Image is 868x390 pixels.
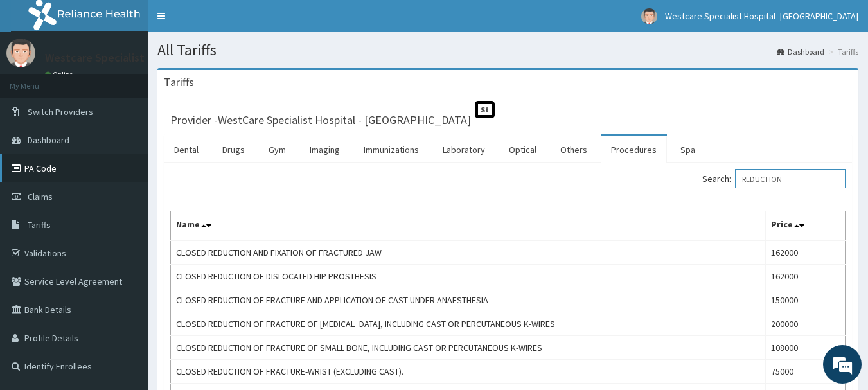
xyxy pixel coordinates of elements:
td: CLOSED REDUCTION OF DISLOCATED HIP PROSTHESIS [171,265,766,288]
a: Optical [499,136,547,163]
div: Chat with us now [67,72,216,89]
a: Online [45,70,76,79]
a: Dashboard [777,46,824,57]
a: Procedures [601,136,667,163]
h1: All Tariffs [157,42,858,58]
h3: Tariffs [164,76,194,88]
td: 75000 [766,360,846,384]
a: Imaging [299,136,350,163]
span: Dashboard [28,134,69,146]
a: Laboratory [432,136,495,163]
img: User Image [6,39,35,67]
td: CLOSED REDUCTION AND FIXATION OF FRACTURED JAW [171,240,766,265]
span: We're online! [75,114,177,244]
td: 150000 [766,288,846,312]
img: d_794563401_company_1708531726252_794563401 [24,64,52,96]
textarea: Type your message and hit 'Enter' [6,256,245,301]
div: Minimize live chat window [211,6,242,37]
td: CLOSED REDUCTION OF FRACTURE OF [MEDICAL_DATA], INCLUDING CAST OR PERCUTANEOUS K-WIRES [171,312,766,336]
a: Drugs [212,136,255,163]
p: Westcare Specialist Hospital -[GEOGRAPHIC_DATA] [45,52,302,64]
td: 108000 [766,336,846,360]
a: Gym [258,136,296,163]
td: 162000 [766,265,846,288]
th: Price [766,211,846,241]
span: St [475,101,495,118]
a: Spa [670,136,705,163]
span: Claims [28,191,53,202]
td: 200000 [766,312,846,336]
a: Others [550,136,598,163]
th: Name [171,211,766,241]
span: Tariffs [28,219,51,231]
span: Switch Providers [28,106,93,118]
a: Immunizations [353,136,429,163]
input: Search: [735,169,846,188]
td: CLOSED REDUCTION OF FRACTURE AND APPLICATION OF CAST UNDER ANAESTHESIA [171,288,766,312]
li: Tariffs [826,46,858,57]
img: User Image [641,8,657,24]
h3: Provider - WestCare Specialist Hospital - [GEOGRAPHIC_DATA] [170,114,471,126]
td: CLOSED REDUCTION OF FRACTURE-WRIST (EXCLUDING CAST). [171,360,766,384]
span: Westcare Specialist Hospital -[GEOGRAPHIC_DATA] [665,10,858,22]
a: Dental [164,136,209,163]
label: Search: [702,169,846,188]
td: 162000 [766,240,846,265]
td: CLOSED REDUCTION OF FRACTURE OF SMALL BONE, INCLUDING CAST OR PERCUTANEOUS K-WIRES [171,336,766,360]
